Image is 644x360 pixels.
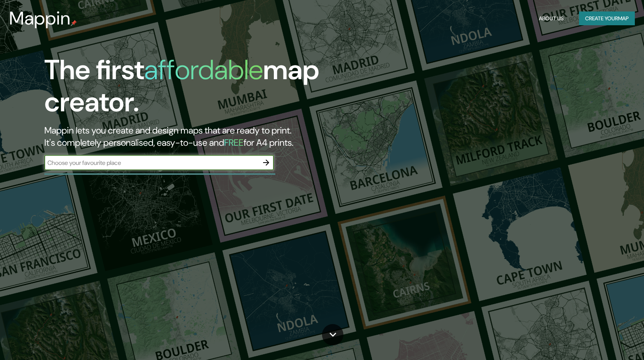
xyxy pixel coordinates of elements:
h1: affordable [144,52,263,88]
button: Create yourmap [579,11,635,26]
img: mappin-pin [71,20,77,26]
input: Choose your favourite place [44,158,259,167]
h1: The first map creator. [44,54,366,124]
h2: Mappin lets you create and design maps that are ready to print. It's completely personalised, eas... [44,124,366,149]
iframe: Help widget launcher [576,330,636,352]
button: About Us [536,11,567,26]
h3: Mappin [9,8,71,29]
h5: FREE [224,137,244,148]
